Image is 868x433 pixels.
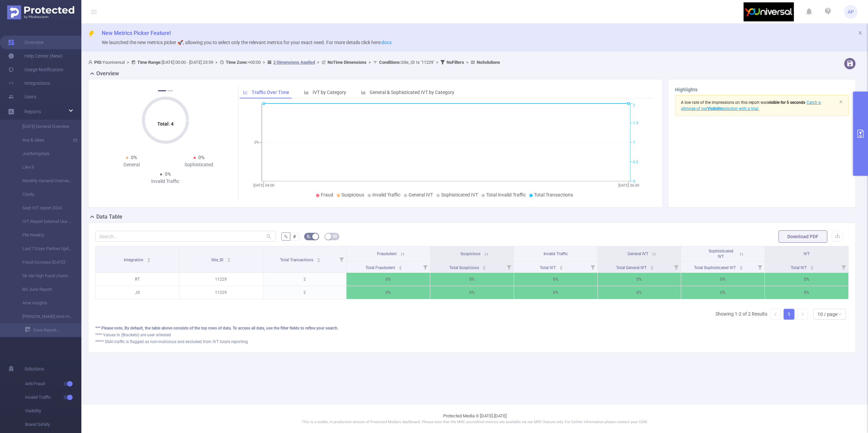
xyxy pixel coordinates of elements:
[434,60,440,65] span: >
[227,257,231,259] i: icon: caret-up
[709,249,733,259] span: Sophisticated IVT
[398,265,402,269] div: Sort
[132,178,199,185] div: Invalid Traffic
[8,36,44,49] a: Overview
[460,251,480,256] span: Suspicious
[616,265,648,270] span: Total General IVT
[94,60,102,65] b: PID:
[650,265,654,267] i: icon: caret-up
[817,309,837,319] div: 10 / page
[88,31,95,37] i: icon: thunderbolt
[370,90,454,95] span: General & Sophisticated IVT by Category
[441,192,478,197] span: Sophisticated IVT
[633,103,635,108] tspan: 2
[671,262,681,272] i: Filter menu
[839,98,843,106] button: icon: close
[147,260,151,262] i: icon: caret-down
[633,179,635,184] tspan: 0
[778,230,827,243] button: Download PDF
[598,273,681,286] p: 0%
[280,258,314,262] span: Total Transactions
[88,60,94,64] i: icon: user
[317,257,321,261] div: Sort
[361,90,366,95] i: icon: bar-chart
[858,29,863,37] button: icon: close
[559,267,563,269] i: icon: caret-down
[304,90,309,95] i: icon: bar-chart
[14,120,73,133] a: [DATE] General Overview
[675,86,849,93] h3: Highlights
[333,234,337,238] i: icon: table
[650,267,654,269] i: icon: caret-down
[95,231,276,242] input: Search...
[534,192,573,197] span: Total Transactions
[8,49,63,63] a: Help Center (New)
[765,273,848,286] p: 0%
[317,260,320,262] i: icon: caret-down
[810,265,814,267] i: icon: caret-up
[157,121,174,127] tspan: Total: 4
[804,251,810,256] span: IVT
[399,267,402,269] i: icon: caret-down
[739,267,743,269] i: icon: caret-down
[379,60,434,65] span: Site_ID Is '11229'
[768,100,805,105] b: visible for 5 seconds
[14,215,73,228] a: IVT Report External Use Last 7 days UTC+1
[284,234,288,239] span: %
[102,40,392,45] span: We launched the new metrics picker 🚀, allowing you to select only the relevant metrics for your e...
[838,312,842,317] i: icon: down
[801,312,805,316] i: icon: right
[399,265,402,267] i: icon: caret-up
[179,273,263,286] p: 11229
[633,121,638,125] tspan: 1.5
[633,140,635,145] tspan: 1
[321,192,333,197] span: Fraud
[165,171,171,177] span: 0%
[226,60,248,65] b: Time Zone:
[165,161,233,168] div: Sophisticated
[447,60,464,65] b: No Filters
[588,262,597,272] i: Filter menu
[14,242,73,256] a: Last 7 Days Partner Update
[25,323,81,337] a: Save Report...
[25,391,81,404] span: Invalid Traffic
[14,283,73,296] a: BS June Report
[810,265,814,269] div: Sort
[739,265,743,269] div: Sort
[24,105,41,118] a: Reports
[8,90,36,103] a: Users
[98,161,165,168] div: General
[514,273,597,286] p: 0%
[25,404,81,418] span: Visibility
[14,228,73,242] a: PM Weekly
[14,201,73,215] a: Sept IVT report 2024
[98,419,851,425] p: This is a stable, in production version of Protected Media's dashboard. Please note that the MRC ...
[848,5,854,19] span: AP
[81,404,868,433] footer: Protected Media © [DATE]-[DATE]
[379,60,401,65] b: Conditions :
[377,251,397,256] span: Fraudulent
[263,273,347,286] p: 2
[464,60,471,65] span: >
[95,332,849,338] div: **** Values in (Brackets) are user attested
[540,265,557,270] span: Total IVT
[430,286,514,299] p: 0%
[858,31,863,35] i: icon: close
[482,265,486,267] i: icon: caret-up
[167,90,173,91] button: 2
[227,257,231,261] div: Sort
[681,100,759,105] span: A low rate of the impressions on this report
[482,267,486,269] i: icon: caret-down
[14,269,73,283] a: Sk Me high fraud channels
[198,155,204,160] span: 0%
[7,5,74,19] img: Protected Media
[14,133,73,147] a: Any & vibes
[158,90,166,91] button: 1
[618,183,639,188] tspan: [DATE] 06:00
[252,90,289,95] span: Traffic Over Time
[773,312,777,316] i: icon: left
[633,160,638,164] tspan: 0.5
[227,260,231,262] i: icon: caret-down
[761,100,805,105] span: was
[559,265,563,267] i: icon: caret-up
